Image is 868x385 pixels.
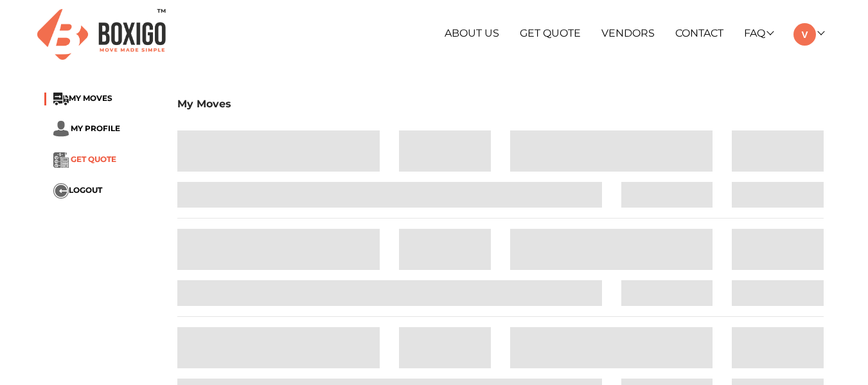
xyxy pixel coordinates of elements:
[675,27,723,39] a: Contact
[520,27,581,39] a: Get Quote
[53,152,69,168] img: ...
[177,98,824,110] h3: My Moves
[53,93,69,105] img: ...
[69,93,112,103] span: MY MOVES
[69,185,102,195] span: LOGOUT
[445,27,499,39] a: About Us
[601,27,655,39] a: Vendors
[71,123,120,133] span: MY PROFILE
[53,183,69,199] img: ...
[53,183,102,199] button: ...LOGOUT
[53,93,112,103] a: ...MY MOVES
[53,154,116,164] a: ... GET QUOTE
[53,121,69,137] img: ...
[71,154,116,164] span: GET QUOTE
[744,27,773,39] a: FAQ
[37,9,166,60] img: Boxigo
[53,123,120,133] a: ... MY PROFILE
